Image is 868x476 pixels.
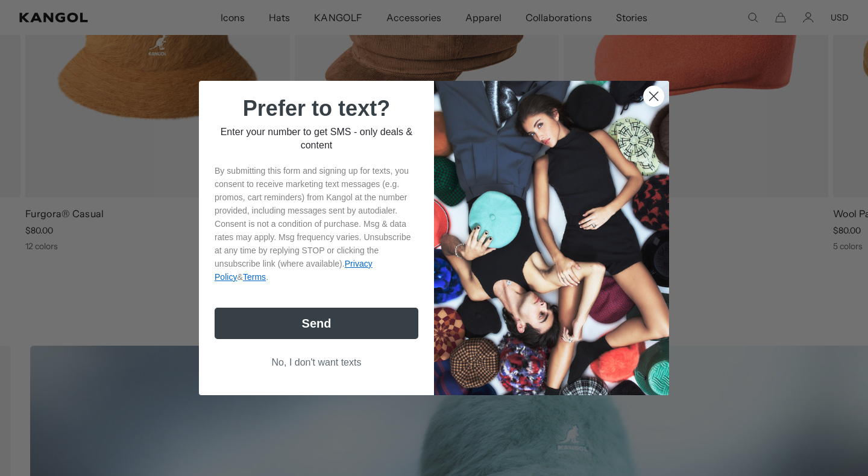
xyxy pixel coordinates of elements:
button: Send [215,308,418,339]
a: Privacy Policy [215,259,373,282]
span: Prefer to text? [243,96,390,121]
a: Terms [243,272,266,282]
button: Close dialog [643,86,664,107]
span: Enter your number to get SMS - only deals & content [221,127,413,150]
img: 32d93059-7686-46ce-88e0-f8be1b64b1a2.jpeg [434,81,669,395]
p: By submitting this form and signing up for texts, you consent to receive marketing text messages ... [215,164,418,284]
button: No, I don't want texts [215,351,418,374]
